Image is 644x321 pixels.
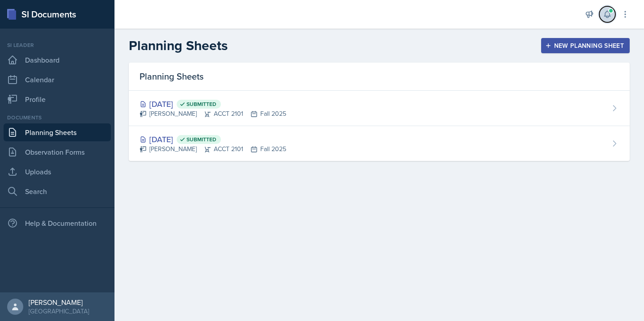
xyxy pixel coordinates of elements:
a: [DATE] Submitted [PERSON_NAME]ACCT 2101Fall 2025 [129,91,630,126]
div: [DATE] [140,98,286,110]
div: [PERSON_NAME] ACCT 2101 Fall 2025 [140,109,286,118]
div: New Planning Sheet [547,42,624,49]
div: Si leader [4,41,111,49]
a: Dashboard [4,51,111,69]
a: Calendar [4,71,111,89]
a: Search [4,182,111,200]
div: [GEOGRAPHIC_DATA] [29,307,89,316]
a: Profile [4,90,111,108]
div: Documents [4,114,111,122]
div: Help & Documentation [4,214,111,232]
div: [PERSON_NAME] ACCT 2101 Fall 2025 [140,144,286,154]
div: [DATE] [140,133,286,145]
a: [DATE] Submitted [PERSON_NAME]ACCT 2101Fall 2025 [129,126,630,161]
h2: Planning Sheets [129,38,228,54]
a: Uploads [4,163,111,181]
span: Submitted [186,101,216,108]
span: Submitted [186,136,216,143]
div: [PERSON_NAME] [29,298,89,307]
a: Observation Forms [4,143,111,161]
button: New Planning Sheet [541,38,630,53]
a: Planning Sheets [4,123,111,141]
div: Planning Sheets [129,63,630,91]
